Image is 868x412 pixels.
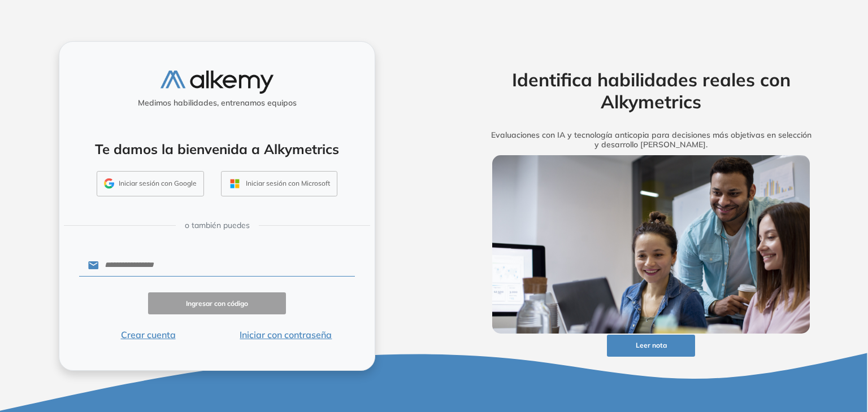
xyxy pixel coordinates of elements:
h5: Medimos habilidades, entrenamos equipos [64,98,370,108]
button: Iniciar con contraseña [217,328,355,341]
div: Widget de chat [665,282,868,412]
img: logo-alkemy [160,71,274,94]
h2: Identifica habilidades reales con Alkymetrics [475,69,827,112]
button: Iniciar sesión con Google [97,171,204,197]
h5: Evaluaciones con IA y tecnología anticopia para decisiones más objetivas en selección y desarroll... [475,130,827,150]
button: Leer nota [607,335,695,357]
button: Ingresar con código [148,292,286,314]
button: Crear cuenta [79,328,217,341]
img: img-more-info [492,155,810,334]
img: OUTLOOK_ICON [228,177,241,190]
button: Iniciar sesión con Microsoft [221,171,337,197]
h4: Te damos la bienvenida a Alkymetrics [74,141,360,157]
img: GMAIL_ICON [104,178,114,189]
span: o también puedes [185,220,250,231]
iframe: Chat Widget [665,282,868,412]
